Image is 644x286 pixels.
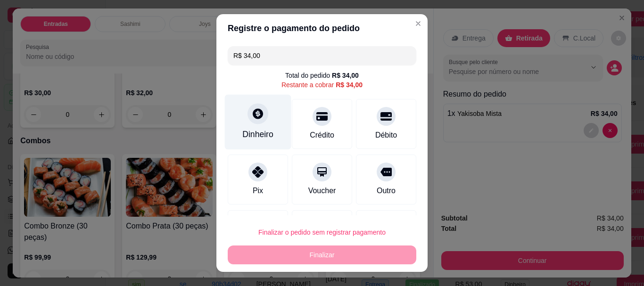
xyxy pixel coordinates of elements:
div: Débito [375,130,397,141]
div: Voucher [308,185,336,196]
button: Finalizar o pedido sem registrar pagamento [228,223,416,242]
div: Crédito [310,130,334,141]
div: Outro [377,185,396,196]
input: Ex.: hambúrguer de cordeiro [233,46,411,65]
div: Restante a cobrar [281,80,363,90]
div: Total do pedido [285,71,359,80]
button: Close [411,16,426,31]
div: R$ 34,00 [332,71,359,80]
header: Registre o pagamento do pedido [216,14,428,42]
div: R$ 34,00 [336,80,363,90]
div: Pix [253,185,263,196]
div: Dinheiro [242,129,273,141]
